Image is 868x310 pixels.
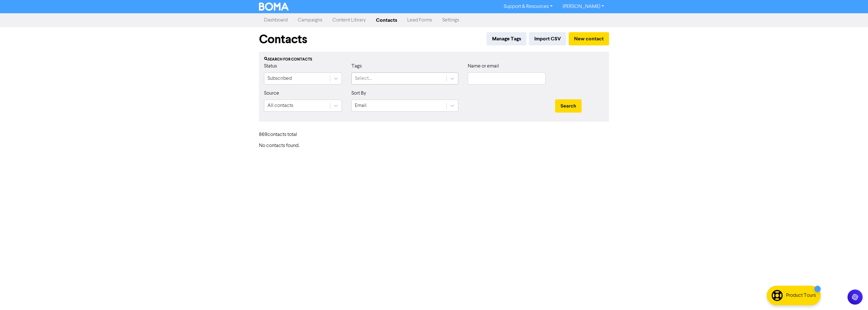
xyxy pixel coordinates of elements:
[499,2,558,12] a: Support & Resources
[264,90,279,97] label: Source
[487,32,526,45] button: Manage Tags
[558,2,609,12] a: [PERSON_NAME]
[259,143,609,149] h6: No contacts found.
[267,75,292,82] div: Subscribed
[351,62,362,70] label: Tags
[351,90,366,97] label: Sort By
[267,102,293,109] div: All contacts
[259,132,309,138] h6: 869 contact s total
[259,32,307,47] h1: Contacts
[355,102,367,109] div: Email
[327,14,371,26] a: Content Library
[259,3,289,11] img: BOMA Logo
[371,14,402,26] a: Contacts
[264,57,604,62] div: Search for contacts
[555,99,582,113] button: Search
[264,62,277,70] label: Status
[529,32,566,45] button: Import CSV
[437,14,464,26] a: Settings
[569,32,609,45] button: New contact
[293,14,327,26] a: Campaigns
[836,280,868,310] iframe: Chat Widget
[402,14,437,26] a: Lead Forms
[468,62,499,70] label: Name or email
[259,14,293,26] a: Dashboard
[355,75,372,82] div: Select...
